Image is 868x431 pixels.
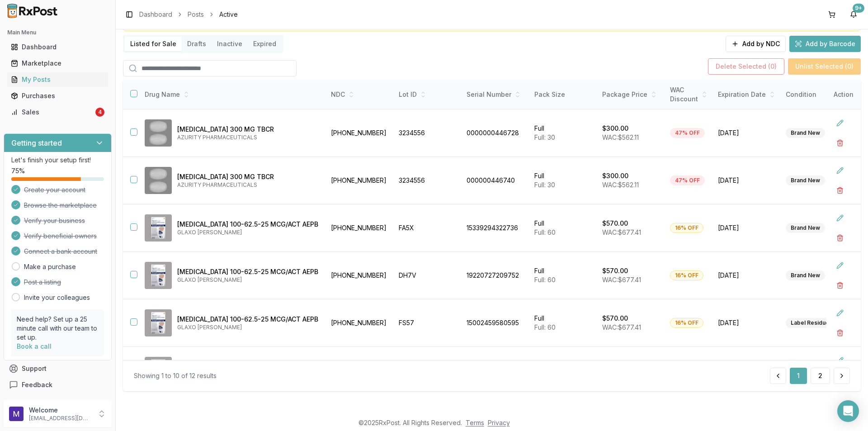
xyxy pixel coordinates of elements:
div: Brand New [786,128,825,138]
td: Full [529,157,597,204]
span: Create your account [24,185,85,194]
button: Delete [832,135,848,151]
td: FA5X [393,204,461,252]
div: Brand New [786,175,825,185]
td: [PHONE_NUMBER] [325,347,393,394]
a: Posts [188,10,204,19]
img: RxPost Logo [4,4,61,18]
div: Open Intercom Messenger [837,400,859,422]
a: Make a purchase [24,262,76,271]
a: Dashboard [139,10,172,19]
nav: breadcrumb [139,10,238,19]
span: WAC: $562.11 [602,181,639,189]
button: Expired [248,37,282,51]
img: Trelegy Ellipta 100-62.5-25 MCG/ACT AEPB [145,214,172,242]
p: $570.00 [602,266,628,275]
p: GLAXO [PERSON_NAME] [177,276,318,284]
p: Welcome [29,406,92,415]
span: WAC: $677.41 [602,228,641,236]
td: [PHONE_NUMBER] [325,109,393,157]
div: Expiration Date [718,90,775,99]
td: 15002459580595 [461,299,529,347]
p: Let's finish your setup first! [11,156,104,165]
span: [DATE] [718,223,775,232]
span: WAC: $562.11 [602,133,639,141]
td: 3234556 [393,109,461,157]
p: AZURITY PHARMACEUTICALS [177,181,318,189]
p: Need help? Set up a 25 minute call with our team to set up. [17,315,99,342]
span: Post a listing [24,278,61,287]
p: [MEDICAL_DATA] 300 MG TBCR [177,172,318,181]
td: Full [529,109,597,157]
img: Horizant 300 MG TBCR [145,119,172,147]
button: Drafts [182,37,212,51]
p: AZURITY PHARMACEUTICALS [177,134,318,141]
td: FS57 [393,299,461,347]
span: [DATE] [718,128,775,137]
span: Full: 60 [534,276,556,284]
button: Support [4,360,112,377]
td: [PHONE_NUMBER] [325,252,393,299]
td: Full [529,299,597,347]
span: Full: 30 [534,133,555,141]
h3: Getting started [11,137,62,148]
div: Label Residue [786,318,834,328]
p: $570.00 [602,314,628,323]
td: [PHONE_NUMBER] [325,157,393,204]
button: Edit [832,257,848,274]
button: Dashboard [4,40,112,54]
div: Showing 1 to 10 of 12 results [134,371,217,380]
span: Feedback [22,380,52,389]
img: Horizant 300 MG TBCR [145,167,172,194]
img: Trelegy Ellipta 100-62.5-25 MCG/ACT AEPB [145,262,172,289]
div: 47% OFF [670,175,705,185]
button: Edit [832,162,848,179]
td: 19220727209752 [461,252,529,299]
div: 16% OFF [670,318,703,328]
span: Browse the marketplace [24,201,97,210]
button: My Posts [4,72,112,87]
td: 3234556 [393,157,461,204]
th: Pack Size [529,80,597,109]
td: Full [529,204,597,252]
span: Full: 30 [534,181,555,189]
td: 0000000446728 [461,109,529,157]
button: Delete [832,325,848,341]
td: Full [529,347,597,394]
a: Marketplace [7,55,108,71]
a: Terms [466,419,484,426]
button: Inactive [212,37,248,51]
td: [PHONE_NUMBER] [325,204,393,252]
p: [MEDICAL_DATA] 100-62.5-25 MCG/ACT AEPB [177,315,318,324]
p: [MEDICAL_DATA] 100-62.5-25 MCG/ACT AEPB [177,267,318,276]
p: $300.00 [602,124,628,133]
a: Sales4 [7,104,108,120]
div: Package Price [602,90,659,99]
span: WAC: $677.41 [602,323,641,331]
h2: Main Menu [7,29,108,36]
button: Delete [832,230,848,246]
p: GLAXO [PERSON_NAME] [177,324,318,331]
div: 16% OFF [670,223,703,233]
span: Full: 60 [534,323,556,331]
div: My Posts [11,75,104,84]
p: [MEDICAL_DATA] 100-62.5-25 MCG/ACT AEPB [177,220,318,229]
th: Condition [780,80,848,109]
div: Brand New [786,223,825,233]
span: 75 % [11,166,25,175]
a: Invite your colleagues [24,293,90,302]
td: 10988614634245 [461,347,529,394]
span: [DATE] [718,318,775,327]
span: Verify your business [24,216,85,225]
img: User avatar [9,407,24,421]
button: Edit [832,115,848,131]
div: Dashboard [11,43,104,52]
button: Edit [832,210,848,226]
a: My Posts [7,71,108,88]
img: Trelegy Ellipta 100-62.5-25 MCG/ACT AEPB [145,357,172,384]
div: Brand New [786,270,825,280]
div: 47% OFF [670,128,705,138]
button: Feedback [4,377,112,393]
td: DH7V [393,252,461,299]
div: 16% OFF [670,270,703,280]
